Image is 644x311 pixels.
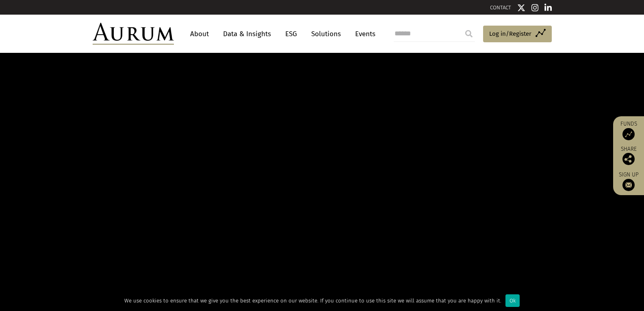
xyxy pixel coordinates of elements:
[490,4,511,11] a: CONTACT
[307,26,345,41] a: Solutions
[461,26,477,42] input: Submit
[93,23,174,45] img: Aurum
[617,120,640,140] a: Funds
[544,4,552,12] img: Linkedin icon
[622,153,635,165] img: Share this post
[622,128,635,140] img: Access Funds
[281,26,301,41] a: ESG
[351,26,375,41] a: Events
[483,26,552,43] a: Log in/Register
[622,179,635,191] img: Sign up to our newsletter
[489,29,531,39] span: Log in/Register
[219,26,275,41] a: Data & Insights
[505,294,520,307] div: Ok
[517,4,525,12] img: Twitter icon
[186,26,213,41] a: About
[531,4,539,12] img: Instagram icon
[617,171,640,191] a: Sign up
[617,146,640,165] div: Share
